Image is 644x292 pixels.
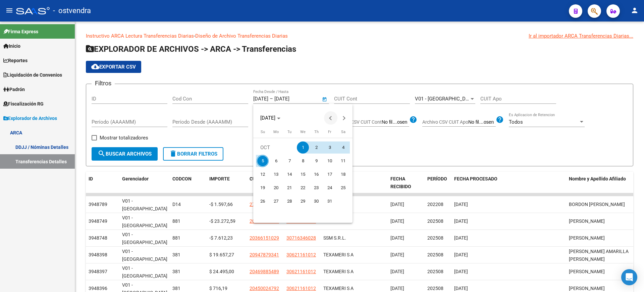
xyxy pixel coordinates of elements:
span: [DATE] [260,115,275,121]
span: 9 [310,155,322,167]
span: 5 [257,155,269,167]
td: OCT [256,141,296,154]
button: October 26, 2025 [256,195,269,208]
button: October 17, 2025 [323,168,336,181]
span: 17 [324,168,336,180]
button: October 11, 2025 [336,154,350,168]
button: October 22, 2025 [296,181,310,195]
span: 13 [270,168,282,180]
button: October 23, 2025 [310,181,323,195]
button: October 18, 2025 [336,168,350,181]
span: Fr [328,130,331,134]
button: October 19, 2025 [256,181,269,195]
div: Open Intercom Messenger [621,269,637,285]
button: Previous month [324,111,337,125]
span: 20 [270,182,282,194]
span: Su [261,130,265,134]
span: Tu [287,130,291,134]
button: October 1, 2025 [296,141,310,154]
span: 10 [324,155,336,167]
span: We [300,130,306,134]
button: October 8, 2025 [296,154,310,168]
button: October 10, 2025 [323,154,336,168]
button: October 30, 2025 [310,195,323,208]
span: 14 [283,168,296,180]
button: October 14, 2025 [283,168,296,181]
span: 21 [283,182,296,194]
span: 12 [257,168,269,180]
button: October 15, 2025 [296,168,310,181]
button: October 3, 2025 [323,141,336,154]
button: October 7, 2025 [283,154,296,168]
span: Sa [341,130,345,134]
span: 11 [337,155,349,167]
button: October 25, 2025 [336,181,350,195]
span: 19 [257,182,269,194]
button: October 24, 2025 [323,181,336,195]
span: 7 [283,155,296,167]
button: October 9, 2025 [310,154,323,168]
span: 15 [297,168,309,180]
span: Mo [273,130,279,134]
span: 16 [310,168,322,180]
span: 30 [310,195,322,207]
span: 4 [337,141,349,154]
button: October 12, 2025 [256,168,269,181]
span: 1 [297,141,309,154]
span: 29 [297,195,309,207]
span: 27 [270,195,282,207]
button: October 13, 2025 [269,168,283,181]
button: October 4, 2025 [336,141,350,154]
button: October 27, 2025 [269,195,283,208]
span: 3 [324,141,336,154]
span: 6 [270,155,282,167]
button: October 21, 2025 [283,181,296,195]
button: October 5, 2025 [256,154,269,168]
button: October 2, 2025 [310,141,323,154]
button: October 28, 2025 [283,195,296,208]
button: October 31, 2025 [323,195,336,208]
span: 24 [324,182,336,194]
span: 2 [310,141,322,154]
span: Th [314,130,319,134]
span: 25 [337,182,349,194]
button: October 29, 2025 [296,195,310,208]
button: October 6, 2025 [269,154,283,168]
span: 18 [337,168,349,180]
span: 31 [324,195,336,207]
span: 28 [283,195,296,207]
button: Next month [337,111,351,125]
span: 22 [297,182,309,194]
button: October 16, 2025 [310,168,323,181]
span: 8 [297,155,309,167]
span: 23 [310,182,322,194]
span: 26 [257,195,269,207]
button: October 20, 2025 [269,181,283,195]
button: Choose month and year [258,112,283,124]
